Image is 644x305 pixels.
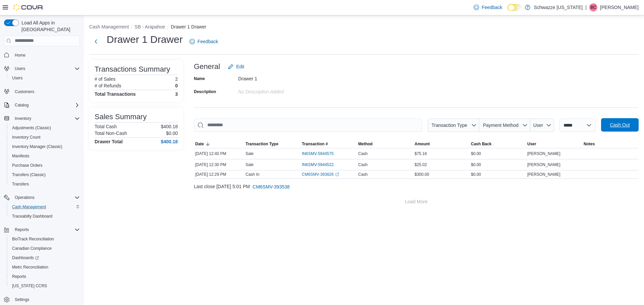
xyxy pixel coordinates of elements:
[302,161,340,169] button: IN6SMV-5944522
[12,125,51,131] span: Adjustments (Classic)
[358,172,368,177] span: Cash
[161,124,178,129] p: $400.18
[470,170,526,178] div: $0.00
[194,63,220,71] h3: General
[534,3,583,11] p: Schwazze [US_STATE]
[175,76,178,82] p: 2
[530,119,554,132] button: User
[589,3,597,11] div: Brennan Croy
[12,135,41,140] span: Inventory Count
[582,140,639,148] button: Notes
[470,150,526,158] div: $0.00
[12,246,52,251] span: Canadian Compliance
[15,227,29,232] span: Reports
[9,254,80,262] span: Dashboards
[9,203,49,211] a: Cash Management
[9,161,45,169] a: Purchase Orders
[12,255,39,260] span: Dashboards
[15,116,31,121] span: Inventory
[12,226,80,234] span: Reports
[428,119,479,132] button: Transaction Type
[194,140,244,148] button: Date
[7,142,83,151] button: Inventory Manager (Classic)
[7,151,83,161] button: Manifests
[9,235,80,243] span: BioTrack Reconciliation
[9,235,57,243] a: BioTrack Reconciliation
[12,181,29,187] span: Transfers
[482,4,502,11] span: Feedback
[302,141,328,147] span: Transaction #
[198,38,218,45] span: Feedback
[7,272,83,281] button: Reports
[610,122,630,128] span: Cash Out
[7,212,83,221] button: Traceabilty Dashboard
[470,161,526,169] div: $0.00
[9,282,80,290] span: Washington CCRS
[1,50,83,60] button: Home
[187,35,221,48] a: Feedback
[302,151,334,156] span: IN6SMV-5944575
[600,3,639,11] p: [PERSON_NAME]
[95,113,147,121] h3: Sales Summary
[12,65,80,73] span: Users
[107,33,183,46] h1: Drawer 1 Drawer
[9,124,54,132] a: Adjustments (Classic)
[483,123,519,128] span: Payment Method
[7,234,83,244] button: BioTrack Reconciliation
[9,212,55,220] a: Traceabilty Dashboard
[7,281,83,291] button: [US_STATE] CCRS
[95,65,170,73] h3: Transactions Summary
[238,73,328,81] div: Drawer 1
[358,151,368,156] span: Cash
[9,282,50,290] a: [US_STATE] CCRS
[601,118,639,132] button: Cash Out
[7,133,83,142] button: Inventory Count
[7,253,83,262] a: Dashboards
[194,150,244,158] div: [DATE] 12:40 PM
[471,1,505,14] a: Feedback
[194,170,244,178] div: [DATE] 12:29 PM
[415,162,427,167] span: $25.02
[527,151,560,156] span: [PERSON_NAME]
[335,172,339,176] svg: External link
[1,193,83,202] button: Operations
[12,194,37,202] button: Operations
[194,180,639,194] div: Last close [DATE] 5:01 PM
[12,115,34,123] button: Inventory
[15,53,25,58] span: Home
[302,162,334,167] span: IN6SMV-5944522
[358,162,368,167] span: Cash
[15,89,34,94] span: Customers
[12,153,29,159] span: Manifests
[9,254,42,262] a: Dashboards
[1,87,83,96] button: Customers
[9,124,80,132] span: Adjustments (Classic)
[415,151,427,156] span: $75.16
[526,140,582,148] button: User
[471,141,491,147] span: Cash Back
[9,74,25,82] a: Users
[12,65,28,73] button: Users
[9,244,54,252] a: Canadian Compliance
[12,236,54,242] span: BioTrack Reconciliation
[9,244,80,252] span: Canadian Compliance
[415,141,430,147] span: Amount
[171,24,206,29] button: Drawer 1 Drawer
[431,123,467,128] span: Transaction Type
[9,152,32,160] a: Manifests
[135,24,165,29] button: SB - Arapahoe
[95,131,127,136] h6: Total Non-Cash
[527,172,560,177] span: [PERSON_NAME]
[15,195,35,200] span: Operations
[358,141,373,147] span: Method
[7,73,83,83] button: Users
[527,162,560,167] span: [PERSON_NAME]
[194,119,422,132] input: This is a search bar. As you type, the results lower in the page will automatically filter.
[12,163,43,168] span: Purchase Orders
[585,3,587,11] p: |
[244,140,301,148] button: Transaction Type
[12,283,47,289] span: [US_STATE] CCRS
[12,101,31,109] button: Catalog
[357,140,413,148] button: Method
[95,139,123,144] h4: Drawer Total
